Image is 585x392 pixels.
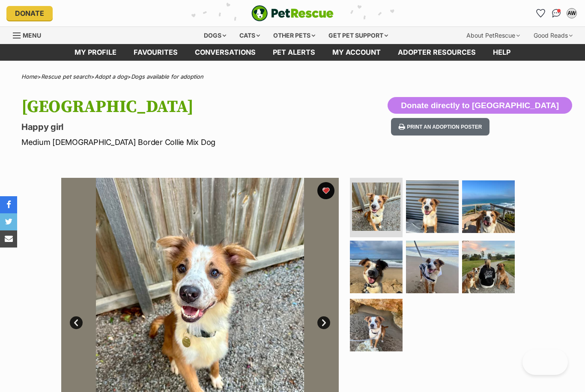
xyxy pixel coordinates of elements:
[125,44,186,61] a: Favourites
[95,73,127,80] a: Adopt a dog
[21,97,357,117] h1: [GEOGRAPHIC_DATA]
[317,182,334,199] button: favourite
[388,97,572,114] button: Donate directly to [GEOGRAPHIC_DATA]
[251,5,334,21] img: logo-e224e6f780fb5917bec1dbf3a21bbac754714ae5b6737aabdf751b685950b380.svg
[267,27,321,44] div: Other pets
[21,136,357,148] p: Medium [DEMOGRAPHIC_DATA] Border Collie Mix Dog
[350,299,403,351] img: Photo of Maldives
[406,241,459,293] img: Photo of Maldives
[70,316,83,329] a: Prev
[324,44,389,61] a: My account
[13,27,47,42] a: Menu
[389,44,484,61] a: Adopter resources
[21,121,357,133] p: Happy girl
[462,180,515,233] img: Photo of Maldives
[462,241,515,293] img: Photo of Maldives
[21,73,37,80] a: Home
[23,32,41,39] span: Menu
[522,349,568,375] iframe: Help Scout Beacon - Open
[251,5,334,21] a: PetRescue
[41,73,91,80] a: Rescue pet search
[6,6,53,21] a: Donate
[350,241,403,293] img: Photo of Maldives
[534,6,579,20] ul: Account quick links
[264,44,324,61] a: Pet alerts
[549,6,563,20] a: Conversations
[317,316,330,329] a: Next
[233,27,266,44] div: Cats
[322,27,394,44] div: Get pet support
[391,118,489,136] button: Print an adoption poster
[567,9,576,18] div: AW
[565,6,579,20] button: My account
[406,180,459,233] img: Photo of Maldives
[460,27,526,44] div: About PetRescue
[484,44,519,61] a: Help
[552,9,561,18] img: chat-41dd97257d64d25036548639549fe6c8038ab92f7586957e7f3b1b290dea8141.svg
[352,183,400,231] img: Photo of Maldives
[131,73,203,80] a: Dogs available for adoption
[534,6,548,20] a: Favourites
[66,44,125,61] a: My profile
[186,44,264,61] a: conversations
[528,27,579,44] div: Good Reads
[198,27,232,44] div: Dogs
